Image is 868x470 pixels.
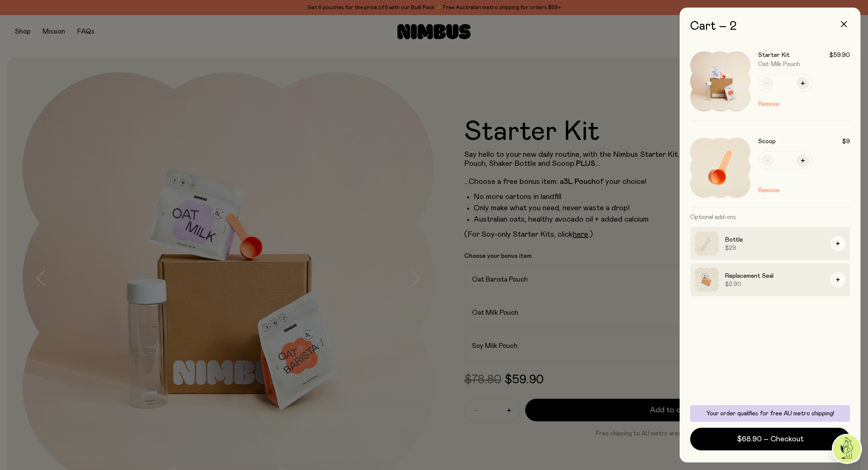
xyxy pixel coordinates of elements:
span: $68.90 – Checkout [737,434,804,444]
h3: Starter Kit [758,51,790,59]
h3: Bottle [725,235,824,244]
span: $29 [725,244,824,252]
span: $59.90 [829,51,850,59]
img: agent [833,435,861,463]
h3: Optional add-ons [690,207,850,227]
span: $9 [842,138,850,145]
h3: Replacement Seal [725,271,824,280]
button: Remove [758,100,779,109]
span: Oat Milk Pouch [758,61,800,67]
button: $68.90 – Checkout [690,428,850,450]
span: $2.90 [725,280,824,288]
h3: Scoop [758,138,776,145]
button: Remove [758,186,779,195]
p: Your order qualifies for free AU metro shipping! [695,410,845,417]
h2: Cart – 2 [690,20,850,33]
